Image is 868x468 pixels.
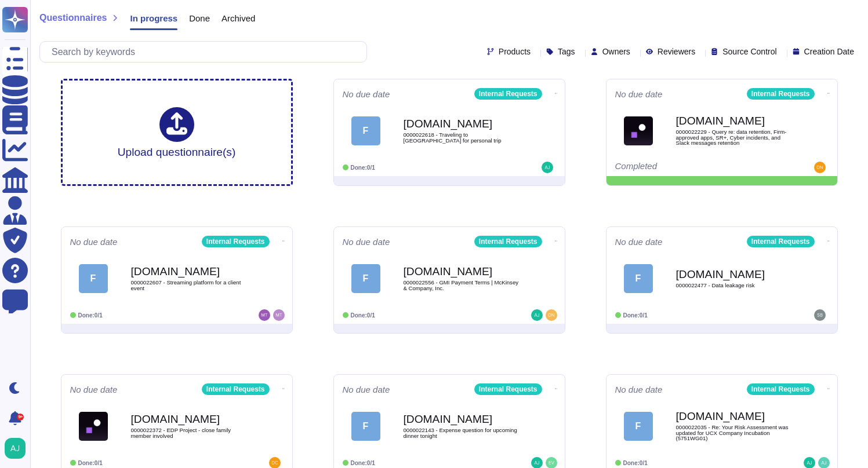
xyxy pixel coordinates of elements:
span: 0000022229 - Query re: data retention, Firm-approved apps, SR+, Cyber incidents, and Slack messag... [676,129,792,146]
span: 0000022556 - GMI Payment Terms | McKinsey & Company, Inc. [404,280,520,291]
div: Internal Requests [474,383,542,395]
div: Internal Requests [474,236,542,247]
b: [DOMAIN_NAME] [404,118,520,129]
img: user [814,309,826,321]
b: [DOMAIN_NAME] [131,414,247,425]
img: user [5,438,26,459]
img: user [814,162,826,173]
span: 0000022143 - Expense question for upcoming dinner tonight [404,427,520,438]
div: F [624,412,653,441]
span: Archived [221,14,255,23]
span: 0000022618 - Traveling to [GEOGRAPHIC_DATA] for personal trip [404,132,520,143]
span: Creation Date [804,47,854,56]
img: user [542,162,553,173]
b: [DOMAIN_NAME] [404,266,520,277]
span: Done: 0/1 [78,312,103,319]
span: No due date [343,237,390,246]
span: Owners [602,47,630,56]
div: Upload questionnaire(s) [118,107,236,158]
div: Internal Requests [747,383,815,395]
div: Internal Requests [747,236,815,247]
div: F [351,412,380,441]
span: 0000022372 - EDP Project - close family member involved [131,427,247,438]
span: 0000022035 - Re: Your Risk Assessment was updated for UCX Company Incubation (5751WG01) [676,425,792,441]
span: Done: 0/1 [351,460,375,466]
span: In progress [130,14,177,23]
img: user [273,309,285,321]
span: Done: 0/1 [351,164,375,171]
span: No due date [343,90,390,98]
span: Done: 0/1 [351,312,375,319]
div: F [351,116,380,145]
div: F [624,264,653,293]
span: No due date [615,237,663,246]
div: F [79,264,108,293]
span: Done [189,14,210,23]
span: Questionnaires [39,13,107,23]
div: 9+ [17,414,24,421]
span: Products [499,47,531,56]
span: 0000022477 - Data leakage risk [676,283,792,288]
img: Logo [624,116,653,145]
img: user [546,309,557,321]
b: [DOMAIN_NAME] [676,269,792,280]
span: Source Control [722,47,776,56]
span: Reviewers [658,47,695,56]
div: Internal Requests [747,88,815,100]
span: No due date [70,237,118,246]
span: Done: 0/1 [78,460,103,466]
div: Completed [615,162,757,173]
span: No due date [70,385,118,394]
b: [DOMAIN_NAME] [404,414,520,425]
span: No due date [343,385,390,394]
div: Internal Requests [202,236,270,247]
b: [DOMAIN_NAME] [676,115,792,126]
span: No due date [615,385,663,394]
b: [DOMAIN_NAME] [131,266,247,277]
div: F [351,264,380,293]
div: Internal Requests [202,383,270,395]
img: Logo [79,412,108,441]
img: user [259,309,270,321]
span: Tags [558,47,575,56]
div: Internal Requests [474,88,542,100]
img: user [531,309,543,321]
button: user [2,436,34,461]
input: Search by keywords [46,42,366,62]
span: 0000022607 - Streaming platform for a client event [131,280,247,291]
span: No due date [615,90,663,98]
span: Done: 0/1 [623,460,648,466]
b: [DOMAIN_NAME] [676,411,792,422]
span: Done: 0/1 [623,312,648,319]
